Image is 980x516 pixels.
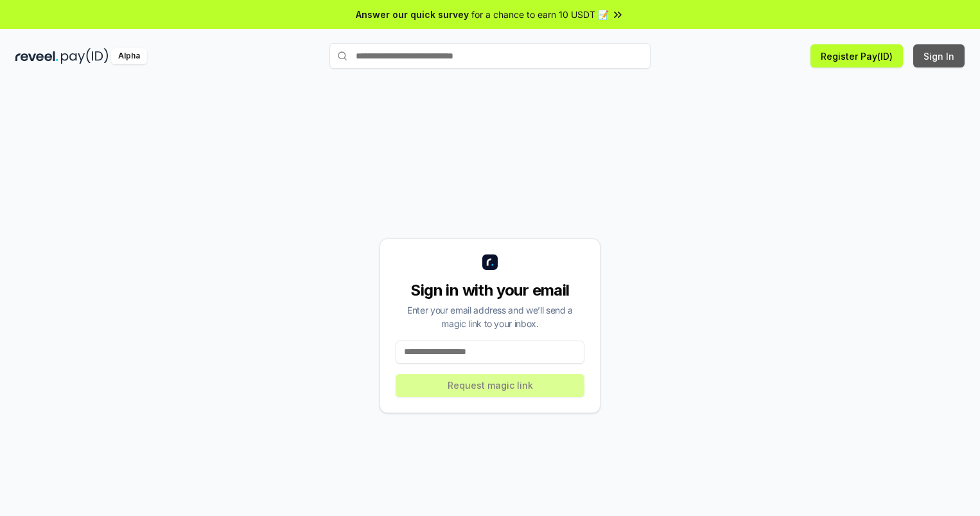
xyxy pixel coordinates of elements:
[396,303,584,330] div: Enter your email address and we’ll send a magic link to your inbox.
[482,254,498,270] img: logo_small
[356,8,469,21] span: Answer our quick survey
[471,8,609,21] span: for a chance to earn 10 USDT 📝
[810,44,903,67] button: Register Pay(ID)
[913,44,965,67] button: Sign In
[396,280,584,301] div: Sign in with your email
[61,48,109,64] img: pay_id
[15,48,58,64] img: reveel_dark
[111,48,147,64] div: Alpha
